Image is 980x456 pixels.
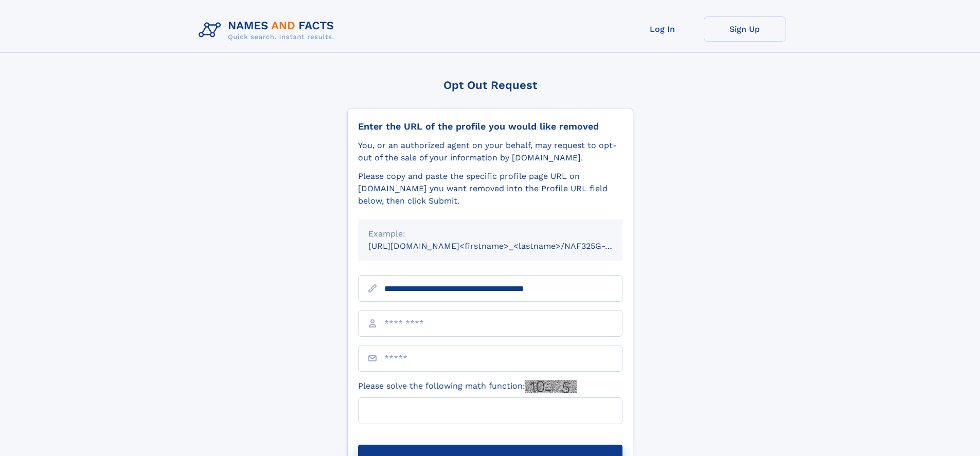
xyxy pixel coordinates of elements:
small: [URL][DOMAIN_NAME]<firstname>_<lastname>/NAF325G-xxxxxxxx [368,241,642,251]
div: Enter the URL of the profile you would like removed [358,121,622,132]
div: Example: [368,228,612,240]
img: Logo Names and Facts [194,16,343,44]
div: You, or an authorized agent on your behalf, may request to opt-out of the sale of your informatio... [358,139,622,164]
div: Opt Out Request [347,79,633,92]
a: Log In [621,16,704,42]
div: Please copy and paste the specific profile page URL on [DOMAIN_NAME] you want removed into the Pr... [358,170,622,207]
label: Please solve the following math function: [358,380,577,393]
a: Sign Up [704,16,786,42]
